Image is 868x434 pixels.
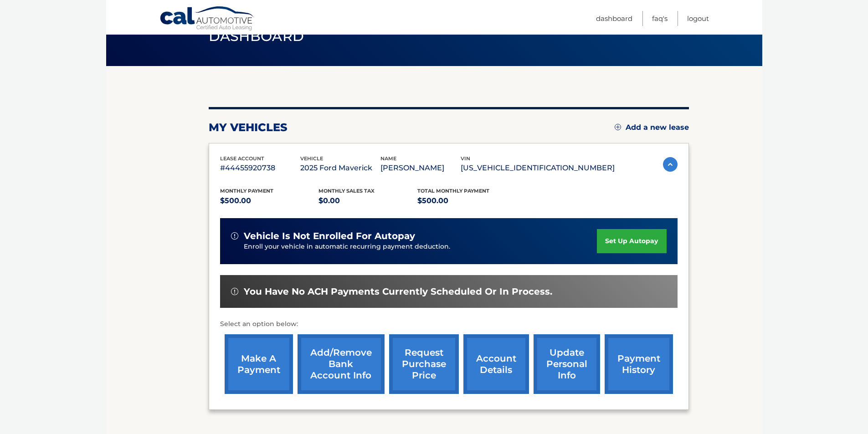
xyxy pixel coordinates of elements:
[463,334,529,394] a: account details
[244,286,552,297] span: You have no ACH payments currently scheduled or in process.
[663,157,678,172] img: accordion-active.svg
[231,232,238,240] img: alert-white.svg
[244,230,415,242] span: vehicle is not enrolled for autopay
[380,162,461,174] p: [PERSON_NAME]
[652,11,668,26] a: FAQ's
[687,11,709,26] a: Logout
[318,188,375,194] span: Monthly sales Tax
[605,334,673,394] a: payment history
[461,162,615,174] p: [US_VEHICLE_IDENTIFICATION_NUMBER]
[220,162,300,174] p: #44455920738
[318,194,417,207] p: $0.00
[615,123,689,132] a: Add a new lease
[220,194,319,207] p: $500.00
[300,162,380,174] p: 2025 Ford Maverick
[300,155,323,162] span: vehicle
[417,194,516,207] p: $500.00
[417,188,489,194] span: Total Monthly Payment
[209,121,288,134] h2: my vehicles
[244,242,597,252] p: Enroll your vehicle in automatic recurring payment deduction.
[220,188,273,194] span: Monthly Payment
[209,28,304,45] span: Dashboard
[159,6,255,32] a: Cal Automotive
[220,155,264,162] span: lease account
[534,334,600,394] a: update personal info
[461,155,470,162] span: vin
[596,11,632,26] a: Dashboard
[225,334,293,394] a: make a payment
[597,229,666,253] a: set up autopay
[615,124,621,130] img: add.svg
[231,288,238,295] img: alert-white.svg
[298,334,385,394] a: Add/Remove bank account info
[389,334,459,394] a: request purchase price
[220,319,678,330] p: Select an option below:
[380,155,396,162] span: name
